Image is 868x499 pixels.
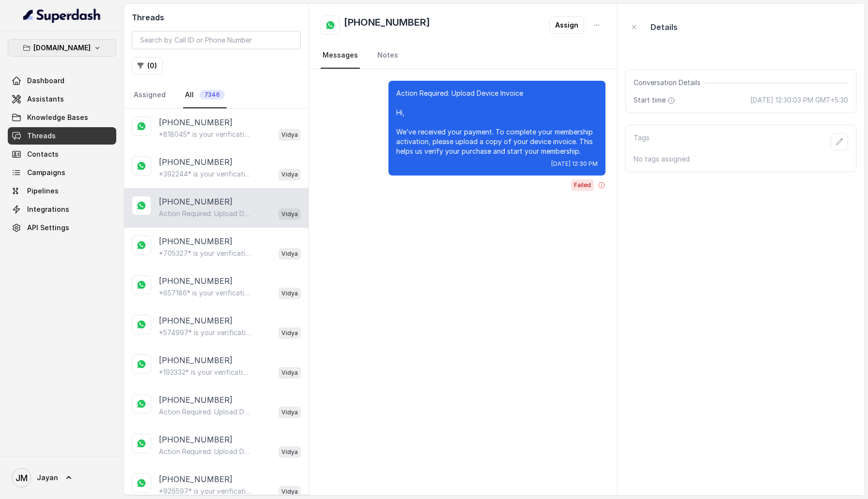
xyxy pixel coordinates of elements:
h2: Threads [132,12,301,23]
a: Campaigns [8,164,116,181]
p: [PHONE_NUMBER] [159,315,232,326]
span: [DATE] 12:30:03 PM GMT+5:30 [750,95,848,105]
a: Dashboard [8,72,116,89]
span: Failed [571,179,594,191]
span: Assistants [27,94,64,104]
p: Vidya [281,130,298,140]
a: Notes [375,43,400,69]
a: Contacts [8,146,116,163]
p: *574997* is your verification code. For your security, do not share this code. [159,328,252,338]
p: *818045* is your verification code. For your security, do not share this code. [159,130,252,139]
p: Tags [634,133,650,150]
p: Vidya [281,249,298,259]
span: [DATE] 12:30 PM [551,160,598,168]
p: [PHONE_NUMBER] [159,394,232,406]
p: *705327* is your verification code. For your security, do not share this code. [159,249,252,258]
p: [PHONE_NUMBER] [159,473,232,485]
span: 7346 [200,90,225,100]
p: Vidya [281,408,298,417]
span: Campaigns [27,168,65,177]
p: [PHONE_NUMBER] [159,354,232,366]
p: [PHONE_NUMBER] [159,196,232,207]
p: [PHONE_NUMBER] [159,235,232,247]
p: [DOMAIN_NAME] [33,42,91,54]
a: Assistants [8,90,116,108]
a: Pipelines [8,182,116,200]
p: Vidya [281,170,298,179]
p: Vidya [281,447,298,457]
p: [PHONE_NUMBER] [159,434,232,445]
a: API Settings [8,219,116,236]
p: [PHONE_NUMBER] [159,156,232,168]
button: (0) [132,57,163,74]
a: Assigned [132,82,168,108]
span: Pipelines [27,186,59,196]
a: Messages [321,43,360,69]
img: light.svg [23,8,101,23]
nav: Tabs [132,82,301,108]
p: [PHONE_NUMBER] [159,117,232,128]
button: [DOMAIN_NAME] [8,39,116,57]
p: *392244* is your verification code. For your security, do not share this code. [159,169,252,179]
p: Action Required: Upload Device Invoice Hi, We’ve received your payment. To complete your membersh... [159,407,252,417]
p: [PHONE_NUMBER] [159,275,232,287]
span: Contacts [27,149,59,159]
span: Threads [27,131,56,141]
p: Vidya [281,368,298,378]
a: Integrations [8,201,116,218]
p: Vidya [281,289,298,298]
p: Action Required: Upload Device Invoice Hi, We’ve received your payment. To complete your membersh... [396,88,598,156]
p: *192332* is your verification code. For your security, do not share this code. [159,367,252,377]
p: Vidya [281,328,298,338]
span: Start time [634,95,677,105]
a: Knowledge Bases [8,109,116,126]
p: Details [651,21,678,33]
text: JM [15,473,28,483]
span: Knowledge Bases [27,113,88,122]
p: *926597* is your verification code. For your security, do not share this code. [159,486,252,496]
a: Threads [8,127,116,145]
span: Conversation Details [634,78,704,88]
p: Action Required: Upload Device Invoice Hi, We’ve received your payment. To complete your membersh... [159,209,252,219]
span: Dashboard [27,76,64,86]
p: Action Required: Upload Device Invoice Hi, We’ve received your payment. To complete your membersh... [159,447,252,456]
p: *657186* is your verification code. For your security, do not share this code. [159,288,252,298]
button: Assign [549,16,584,34]
p: Vidya [281,487,298,497]
nav: Tabs [321,43,605,69]
p: No tags assigned [634,154,848,164]
p: Vidya [281,209,298,219]
h2: [PHONE_NUMBER] [344,15,430,35]
span: Jayan [37,473,58,483]
span: Integrations [27,205,69,214]
a: Jayan [8,464,116,491]
input: Search by Call ID or Phone Number [132,31,301,49]
a: All7346 [183,82,227,108]
span: API Settings [27,223,69,233]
